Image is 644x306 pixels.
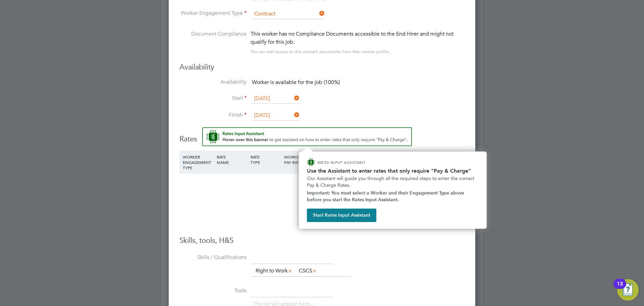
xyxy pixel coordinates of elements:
button: Start Rates Input Assistant [307,209,376,222]
label: Worker Engagement Type [179,10,247,17]
div: RATE NAME [215,151,249,168]
p: Our Assistant will guide you through all the required steps to enter the correct Pay & Charge Rates. [307,175,479,188]
li: Right to Work [253,266,295,275]
div: You can edit access to this worker’s documents from their worker profile. [251,48,390,56]
label: Document Compliance [179,30,247,54]
div: This worker has no Compliance Documents accessible to the End Hirer and might not qualify for thi... [251,30,465,46]
div: No data found [186,186,458,193]
div: 13 [617,284,623,293]
img: ENGAGE Assistant Icon [307,158,315,166]
div: EMPLOYER COST [350,151,384,168]
label: Start [179,95,247,102]
a: x [312,266,317,275]
span: Worker is available for the job (100%) [252,79,340,86]
a: x [288,266,292,275]
input: Select one [252,94,300,104]
h3: Skills, tools, H&S [179,236,465,246]
button: Rate Assistant [202,127,412,146]
div: HOLIDAY PAY [316,151,350,168]
label: Tools [179,287,247,294]
div: RATE TYPE [249,151,283,168]
div: How to input Rates that only require Pay & Charge [299,151,487,229]
div: AGENCY CHARGE RATE [418,151,440,174]
label: Finish [179,112,247,119]
div: WORKER PAY RATE [282,151,316,168]
button: Open Resource Center, 13 new notifications [617,279,639,301]
li: CSCS [296,266,320,275]
strong: Important: You must select a Worker and their Engagement Type above before you start the Rates In... [307,190,466,203]
h3: Availability [179,62,465,72]
input: Select one [252,111,300,121]
div: AGENCY MARKUP [384,151,418,168]
input: Select one [252,9,325,19]
p: RATES INPUT ASSISTANT [317,160,401,165]
h2: Use the Assistant to enter rates that only require "Pay & Charge" [307,168,479,174]
div: WORKER ENGAGEMENT TYPE [181,151,215,174]
h3: Rates [179,127,465,144]
label: Availability [179,79,247,86]
label: Skills / Qualifications [179,254,247,261]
